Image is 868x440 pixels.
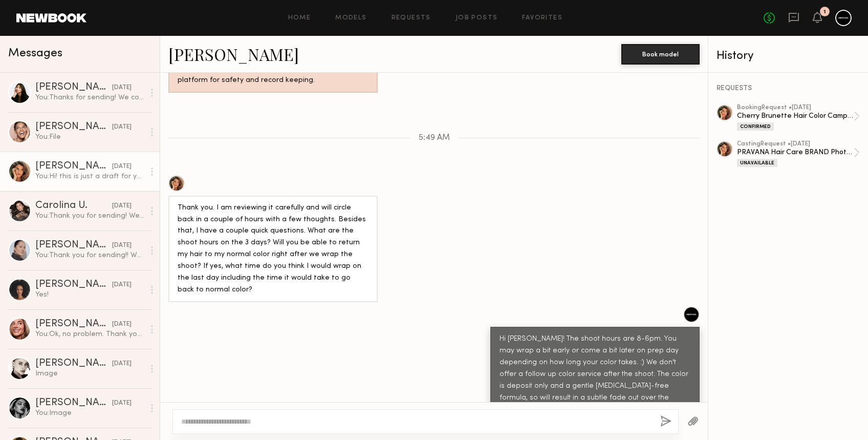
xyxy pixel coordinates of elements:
[419,134,450,142] span: 5:49 AM
[35,93,144,102] div: You: Thanks for sending! We completed casting for this shoot, but will have more campaigns coming...
[35,398,112,408] div: [PERSON_NAME]
[112,280,132,290] div: [DATE]
[8,48,62,59] span: Messages
[35,240,112,250] div: [PERSON_NAME]
[35,280,112,290] div: [PERSON_NAME]
[737,159,777,167] div: Unavailable
[737,141,860,167] a: castingRequest •[DATE]PRAVANA Hair Care BRAND PhotoshootUnavailable
[737,111,854,121] div: Cherry Brunette Hair Color Campaign - PRAVANA
[35,172,144,181] div: You: Hi! this is just a draft for you to review. Can you please read through and let me know if y...
[35,250,144,260] div: You: Thank you for sending!! We completed casting for this shoot, but we will have more castings ...
[35,201,112,211] div: Carolina U.
[168,43,299,65] a: [PERSON_NAME]
[737,104,854,111] div: booking Request • [DATE]
[112,359,132,369] div: [DATE]
[112,201,132,211] div: [DATE]
[500,333,690,416] div: Hi [PERSON_NAME]! The shoot hours are 8-6pm. You may wrap a bit early or come a bit later on prep...
[112,122,132,132] div: [DATE]
[35,408,144,418] div: You: Image
[112,320,132,329] div: [DATE]
[35,211,144,221] div: You: Thank you for sending! We already casted for this project, but we will have more campaigns c...
[717,85,860,92] div: REQUESTS
[35,122,112,132] div: [PERSON_NAME]
[35,161,112,172] div: [PERSON_NAME]
[737,104,860,131] a: bookingRequest •[DATE]Cherry Brunette Hair Color Campaign - PRAVANAConfirmed
[35,290,144,300] div: Yes!
[35,359,112,369] div: [PERSON_NAME]
[35,369,144,379] div: Image
[35,319,112,329] div: [PERSON_NAME]
[737,148,854,157] div: PRAVANA Hair Care BRAND Photoshoot
[717,50,860,62] div: History
[112,83,132,93] div: [DATE]
[35,329,144,339] div: You: Ok, no problem. Thank you for getting back to us.
[621,49,700,58] a: Book model
[737,122,774,131] div: Confirmed
[178,202,368,297] div: Thank you. I am reviewing it carefully and will circle back in a couple of hours with a few thoug...
[35,82,112,93] div: [PERSON_NAME]
[335,15,366,22] a: Models
[621,44,700,65] button: Book model
[737,141,854,148] div: casting Request • [DATE]
[522,15,562,22] a: Favorites
[823,9,826,15] div: 1
[455,15,498,22] a: Job Posts
[288,15,311,22] a: Home
[112,241,132,250] div: [DATE]
[112,399,132,408] div: [DATE]
[112,162,132,172] div: [DATE]
[35,132,144,142] div: You: File
[392,15,431,22] a: Requests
